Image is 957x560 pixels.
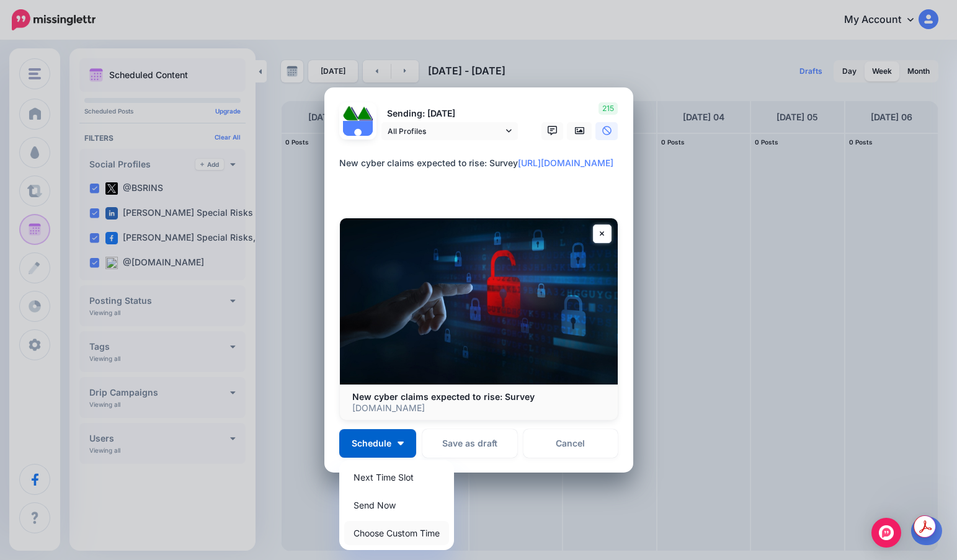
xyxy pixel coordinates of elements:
img: New cyber claims expected to rise: Survey [340,218,618,385]
button: Save as draft [422,429,517,458]
b: New cyber claims expected to rise: Survey [352,391,535,402]
p: [DOMAIN_NAME] [352,402,605,414]
a: Next Time Slot [344,465,449,489]
img: user_default_image.png [343,121,373,151]
div: New cyber claims expected to rise: Survey [339,156,625,171]
a: All Profiles [381,122,518,140]
img: 379531_475505335829751_837246864_n-bsa122537.jpg [343,106,358,121]
a: Send Now [344,493,449,517]
p: Sending: [DATE] [381,107,518,121]
div: Schedule [339,460,454,550]
span: 215 [599,102,618,115]
img: arrow-down-white.png [398,442,404,445]
span: All Profiles [388,125,503,138]
a: Cancel [523,429,618,458]
img: 1Q3z5d12-75797.jpg [358,106,373,121]
button: Schedule [339,429,416,458]
a: Choose Custom Time [344,521,449,545]
div: Open Intercom Messenger [871,518,901,548]
span: Schedule [352,439,391,448]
